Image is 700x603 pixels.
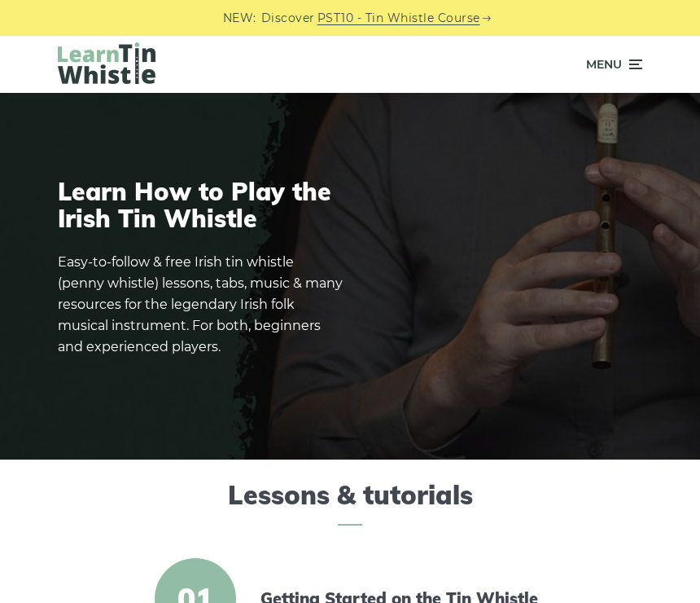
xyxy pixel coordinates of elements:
span: Menu [586,44,622,85]
h1: Learn How to Play the Irish Tin Whistle [58,178,343,232]
h2: Lessons & tutorials [58,479,642,526]
img: LearnTinWhistle.com [58,42,155,84]
p: Easy-to-follow & free Irish tin whistle (penny whistle) lessons, tabs, music & many resources for... [58,252,343,358]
